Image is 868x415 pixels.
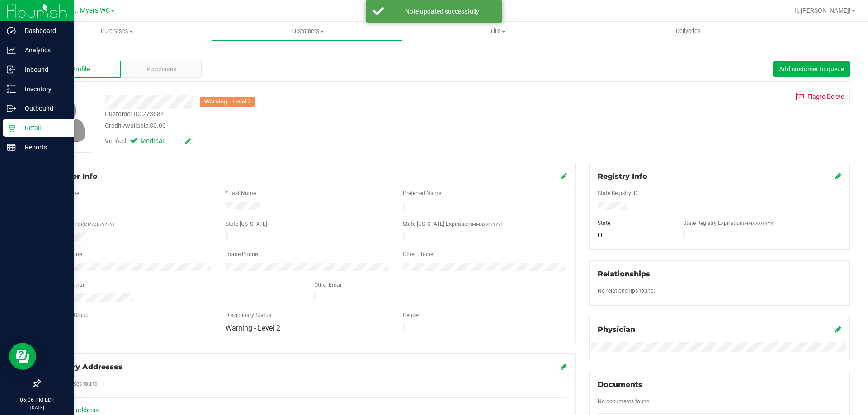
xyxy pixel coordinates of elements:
[403,27,592,35] span: Tills
[4,396,70,404] p: 06:06 PM EDT
[779,65,844,73] span: Add customer to queue
[403,311,420,319] label: Gender
[52,220,114,228] label: Date of Birth
[105,109,164,119] div: Customer ID: 273684
[402,22,593,41] a: Tills
[16,122,70,133] p: Retail
[16,45,70,56] p: Analytics
[105,136,191,146] div: Verified:
[403,250,433,258] label: Other Phone
[226,324,280,332] span: Warning - Level 2
[226,250,258,258] label: Home Phone
[403,189,441,197] label: Preferred Name
[16,142,70,153] p: Reports
[4,404,70,411] p: [DATE]
[314,281,343,289] label: Other Email
[7,26,16,35] inline-svg: Dashboard
[16,64,70,75] p: Inbound
[598,270,650,278] span: Relationships
[22,27,212,35] span: Purchases
[146,65,176,74] span: Purchases
[48,363,123,371] span: Delivery Addresses
[598,325,635,334] span: Physician
[471,222,502,227] span: (MM/DD/YYYY)
[598,287,655,295] label: No relationships found.
[200,97,255,107] div: Warning - Level 2
[7,143,16,152] inline-svg: Reports
[82,222,114,227] span: (MM/DD/YYYY)
[7,123,16,132] inline-svg: Retail
[226,311,271,319] label: Disciplinary Status
[150,122,166,129] span: $0.00
[7,84,16,93] inline-svg: Inventory
[16,25,70,36] p: Dashboard
[7,65,16,74] inline-svg: Inbound
[591,219,677,227] div: State
[105,121,503,131] div: Credit Available:
[743,221,774,226] span: (MM/DD/YYYY)
[591,231,677,239] div: FL
[598,172,647,181] span: Registry Info
[140,136,176,146] span: Medical
[7,46,16,55] inline-svg: Analytics
[664,27,713,35] span: Deliveries
[229,189,256,197] label: Last Name
[403,220,502,228] label: State [US_STATE] Expiration
[9,343,36,370] iframe: Resource center
[71,65,90,74] span: Profile
[226,220,267,228] label: State [US_STATE]
[792,7,851,14] span: Hi, [PERSON_NAME]!
[683,219,774,227] label: State Registry Expiration
[16,103,70,114] p: Outbound
[598,380,642,389] span: Documents
[598,189,637,197] label: State Registry ID
[7,104,16,113] inline-svg: Outbound
[22,22,212,41] a: Purchases
[212,22,402,41] a: Customers
[212,27,402,35] span: Customers
[593,22,783,41] a: Deliveries
[790,89,850,104] button: Flagto Delete
[389,7,495,16] div: Note updated successfully
[16,84,70,94] p: Inventory
[598,398,651,405] span: No documents found.
[71,7,110,14] span: Ft. Myers WC
[773,61,850,77] button: Add customer to queue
